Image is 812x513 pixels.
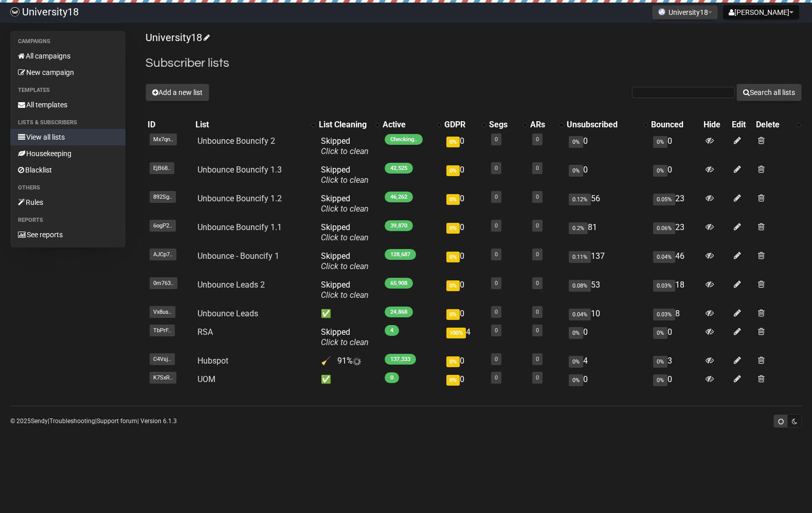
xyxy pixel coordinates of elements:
span: 0% [446,137,460,147]
a: 0 [495,280,498,287]
td: 10 [565,305,649,323]
span: TbPrF.. [150,325,175,336]
a: 0 [536,374,539,381]
td: 4 [565,352,649,370]
img: favicons [658,8,666,16]
span: Skipped [321,327,369,347]
span: 0% [569,327,583,339]
div: List [195,120,306,130]
th: Unsubscribed: No sort applied, activate to apply an ascending sort [565,118,649,132]
span: Skipped [321,222,369,242]
span: 0 [385,372,399,383]
td: 0 [649,132,702,161]
span: 0.03% [653,309,675,320]
a: Hubspot [197,356,228,366]
a: Unbounce - Bouncify 1 [197,251,279,261]
span: 4 [385,325,399,336]
a: 0 [495,251,498,258]
div: ARs [530,120,554,130]
span: 137,333 [385,354,416,365]
span: 100% [446,328,466,338]
td: 0 [442,352,487,370]
a: New campaign [10,64,125,81]
p: © 2025 | | | Version 6.1.3 [10,415,177,427]
span: 6ogP2.. [150,220,176,232]
th: ID: No sort applied, sorting is disabled [146,118,193,132]
li: Templates [10,84,125,97]
td: 0 [442,370,487,389]
span: 0.04% [653,251,675,263]
th: Active: No sort applied, activate to apply an ascending sort [381,118,442,132]
td: 0 [565,132,649,161]
a: 0 [495,194,498,200]
div: GDPR [444,120,477,130]
a: Unbounce Bouncify 1.3 [197,165,282,175]
span: 0% [446,356,460,367]
td: 0 [442,161,487,189]
a: Click to clean [321,290,369,300]
a: RSA [197,327,213,337]
span: 0% [653,327,667,339]
span: Skipped [321,251,369,271]
button: Add a new list [146,84,209,101]
span: Vx8us.. [150,306,175,318]
td: 0 [442,189,487,218]
div: Active [383,120,432,130]
button: Search all lists [736,84,802,101]
a: 0 [536,356,539,363]
td: 4 [442,323,487,352]
span: 0.12% [569,194,591,205]
a: 0 [495,222,498,229]
td: 0 [442,247,487,276]
td: 0 [565,323,649,352]
th: List: No sort applied, activate to apply an ascending sort [193,118,317,132]
span: 24,868 [385,307,413,317]
div: Edit [732,120,752,130]
span: 0% [446,375,460,386]
td: 0 [442,132,487,161]
span: 0% [569,165,583,177]
span: Skipped [321,136,369,156]
span: 0% [653,165,667,177]
a: Sendy [31,417,48,425]
a: Click to clean [321,233,369,242]
td: 0 [565,370,649,389]
a: University18 [146,31,208,44]
td: 0 [565,161,649,189]
a: 0 [495,165,498,172]
div: List Cleaning [319,120,370,130]
a: 0 [536,222,539,229]
span: 0% [653,374,667,386]
li: Others [10,182,125,194]
td: 137 [565,247,649,276]
li: Reports [10,214,125,226]
td: 18 [649,276,702,305]
span: EjB68.. [150,162,174,174]
li: Lists & subscribers [10,117,125,129]
span: 0% [446,280,460,291]
a: 0 [536,309,539,315]
span: 0.2% [569,222,588,234]
a: 0 [536,251,539,258]
span: 0m763.. [150,277,177,289]
a: Rules [10,194,125,211]
div: Hide [703,120,728,130]
a: Click to clean [321,175,369,185]
a: View all lists [10,129,125,145]
span: 0.06% [653,222,675,234]
span: 0% [653,356,667,368]
div: Bounced [651,120,700,130]
span: Skipped [321,194,369,214]
td: 23 [649,189,702,218]
a: Unbounce Bouncify 2 [197,136,275,146]
th: Segs: No sort applied, activate to apply an ascending sort [487,118,528,132]
span: 42,525 [385,163,413,174]
th: Delete: No sort applied, activate to apply an ascending sort [754,118,802,132]
a: Troubleshooting [49,417,95,425]
span: 0% [446,165,460,176]
a: 0 [495,309,498,315]
span: C4Vsj.. [150,353,175,365]
span: 39,870 [385,220,413,231]
span: 0% [446,194,460,205]
a: Click to clean [321,204,369,214]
